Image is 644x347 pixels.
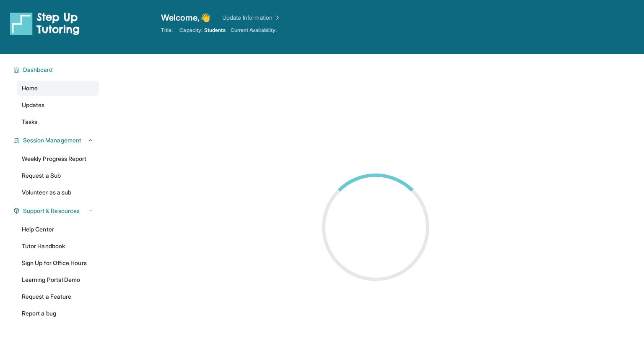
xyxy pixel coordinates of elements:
[179,27,203,34] span: Capacity:
[22,84,38,92] span: Home
[17,168,99,183] a: Request a Sub
[17,81,99,96] a: Home
[17,272,99,287] a: Learning Portal Demo
[10,12,80,35] img: logo
[17,185,99,200] a: Volunteer as a sub
[23,66,53,74] span: Dashboard
[161,12,210,24] span: Welcome, 👋
[20,207,94,215] button: Support & Resources
[204,27,226,34] span: Students
[17,97,99,113] a: Updates
[23,207,80,215] span: Support & Resources
[17,151,99,166] a: Weekly Progress Report
[22,118,37,126] span: Tasks
[22,101,45,109] span: Updates
[222,13,281,22] a: Update Information
[231,27,277,34] span: Current Availability:
[23,136,81,145] span: Session Management
[17,306,99,321] a: Report a bug
[17,239,99,254] a: Tutor Handbook
[17,255,99,271] a: Sign Up for Office Hours
[273,13,281,22] img: Chevron Right
[20,66,94,74] button: Dashboard
[17,289,99,304] a: Request a Feature
[17,114,99,129] a: Tasks
[161,27,173,34] span: Title:
[20,136,94,145] button: Session Management
[17,222,99,237] a: Help Center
